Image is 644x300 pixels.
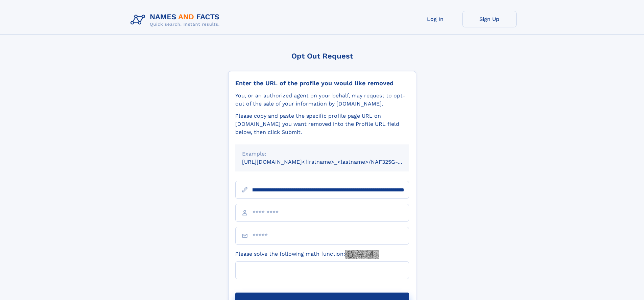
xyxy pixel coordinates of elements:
[408,11,462,27] a: Log In
[242,150,402,158] div: Example:
[235,250,379,259] label: Please solve the following math function:
[462,11,517,27] a: Sign Up
[242,159,422,165] small: [URL][DOMAIN_NAME]<firstname>_<lastname>/NAF325G-xxxxxxxx
[128,11,225,29] img: Logo Names and Facts
[235,79,409,87] div: Enter the URL of the profile you would like removed
[235,112,409,136] div: Please copy and paste the specific profile page URL on [DOMAIN_NAME] you want removed into the Pr...
[228,52,416,60] div: Opt Out Request
[235,92,409,108] div: You, or an authorized agent on your behalf, may request to opt-out of the sale of your informatio...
